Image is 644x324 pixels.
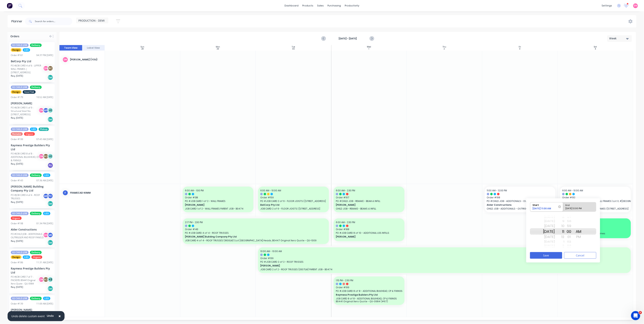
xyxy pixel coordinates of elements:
[39,128,49,131] span: Pickup
[607,35,632,42] button: Week
[24,132,35,136] span: Urgent
[11,193,44,200] div: PO #JOB CARD 4 of 4 - ROOF TRUSSES
[185,221,203,224] span: 2:17 PM - 2:30 PM
[185,196,251,199] span: Order # 138
[35,18,72,25] input: Search for orders...
[78,19,105,23] span: PRODUCTION - DEMI
[185,228,327,231] span: Order # 143
[600,3,614,9] div: settings
[23,48,30,52] span: LGS
[11,44,29,47] span: 02 CHILD JOB
[185,199,251,203] span: PO # JOB CARD 1 of 2 - WALL FRAMES
[62,190,68,196] div: F
[543,214,555,249] div: Date
[564,244,574,247] div: 03
[555,214,564,249] div: Hour
[11,59,53,63] div: BelCorp Pty Ltd
[564,214,574,249] div: Minute
[48,232,53,238] div: ME
[11,162,23,166] span: Req. [DATE]
[11,185,53,192] div: [PERSON_NAME] Building Company Pty Ltd
[11,285,23,289] span: Req. [DATE]
[639,311,642,314] span: 6
[36,96,53,99] div: 10:52 AM [DATE]
[531,202,559,207] div: Start
[82,45,105,51] button: Label View
[141,48,143,50] div: 28
[487,199,553,203] span: PO # CHILD JOB - ADDITIONALS - OUTRIGGER AND ROOF PANELS
[43,174,50,177] span: LGS
[36,179,53,182] div: 07:36 AM [DATE]
[185,203,245,207] span: [PERSON_NAME]
[292,48,295,50] div: 30
[336,279,353,282] span: 1:15 PM - 2:30 PM
[48,117,53,122] div: Del
[36,138,53,141] div: 07:43 AM [DATE]
[10,34,19,38] span: Orders
[11,128,29,131] span: 02 CHILD JOB
[11,255,21,259] span: Design
[555,228,564,235] div: 11
[343,3,361,9] div: productivity
[30,86,42,89] span: Delivery
[11,116,23,120] span: Req. [DATE]
[11,174,29,177] span: 02 CHILD JOB
[564,228,574,235] div: 00
[336,221,355,224] span: 6:00 AM - 2:30 PM
[48,277,53,282] div: + 3
[11,152,40,162] div: PO #JOB CARD 8 of 8 - ADDITIONAL BULKHEAD, CP & FIXINGS
[564,252,596,259] button: Cancel
[48,163,53,168] div: PU
[574,228,583,235] div: AM
[519,48,521,50] div: 3
[283,3,301,9] a: dashboard
[336,297,402,303] p: JOB CARD 8 of 8 - ADDITIONAL BULKHEAD, CP & FIXINGS B0441 Original Xero Quote - QU-0984 (#67)
[543,216,555,219] div: [DATE]
[70,58,102,61] div: [PERSON_NAME] (You)
[329,37,367,40] strong: [DATE] - [DATE]
[11,74,23,78] span: Req. [DATE]
[530,252,562,259] button: Save
[43,212,50,215] span: LGS
[11,261,23,264] div: Order # 186
[185,189,204,192] span: 6:00 AM - 1:00 PM
[555,247,564,248] div: 3
[336,231,402,235] span: PO # JOB CARD 8 of 10 - ADDITIONAL LGS INFILLS
[70,191,102,195] div: FRAMECAD 90mm
[564,223,574,229] div: 59
[48,153,53,159] div: + 1
[38,277,44,282] div: DN
[543,228,555,235] div: [DATE]
[141,46,144,48] div: Sun
[59,45,82,51] button: Team View
[48,65,53,71] div: BC
[11,275,40,285] div: PO #JOB CARD 7 of 7 - PACKERS B0441Original Xero Quote - QU-0984
[185,239,327,242] p: JOB CARD 4 of 4 - ROOF TRUSSES (1800LM) | Lot [GEOGRAPHIC_DATA] Heads, B0447 Original Xero Quote ...
[292,46,295,48] div: Tue
[369,48,369,50] div: 1
[36,222,53,225] div: 01:34 PM [DATE]
[543,215,555,216] div: [DATE]
[367,46,371,48] div: Wed
[564,247,574,248] div: 04
[30,128,37,131] span: LGS
[543,244,555,247] div: [DATE]
[631,311,640,320] iframe: Intercom live chat
[260,257,629,260] span: Order # 139
[11,179,23,182] div: Order # 143
[58,313,61,319] span: ×
[55,312,65,321] button: Close
[11,48,21,52] span: Design
[336,293,396,297] span: Raymess Prestige Builders Pty Ltd
[43,107,49,113] div: MP
[11,138,23,141] div: Order # 199
[11,143,53,151] div: Raymess Prestige Builders Pty Ltd
[30,297,42,300] span: Delivery
[48,193,53,199] div: PC
[185,207,251,210] p: JOB CARD 1 of 2 - WALL FRAMES PARENT JOB - B0474
[11,90,21,94] span: Design
[260,196,327,199] span: Order # 159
